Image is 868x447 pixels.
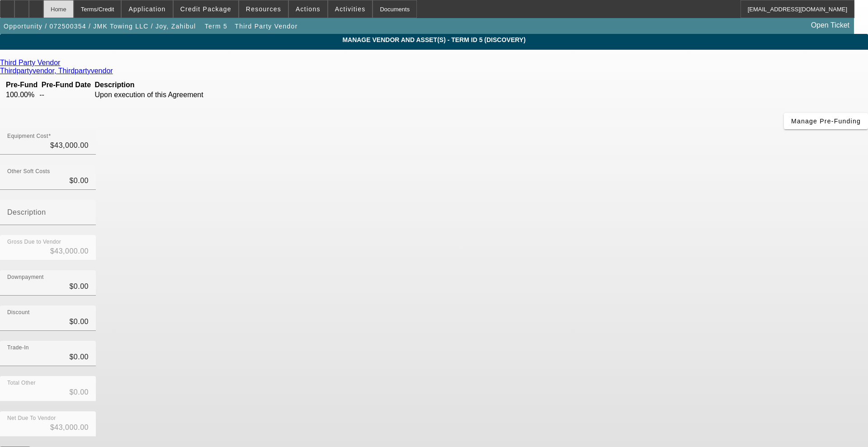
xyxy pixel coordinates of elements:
[7,36,861,43] span: MANAGE VENDOR AND ASSET(S) - Term ID 5 (Discovery)
[246,5,281,13] span: Resources
[296,5,321,13] span: Actions
[335,5,366,13] span: Activities
[7,345,29,351] mat-label: Trade-In
[94,90,225,99] td: Upon execution of this Agreement
[180,5,231,13] span: Credit Package
[7,133,48,139] mat-label: Equipment Cost
[807,18,853,33] a: Open Ticket
[39,80,93,89] th: Pre-Fund Date
[5,90,38,99] td: 100.00%
[289,0,327,18] button: Actions
[39,90,93,99] td: --
[7,380,36,386] mat-label: Total Other
[7,415,56,421] mat-label: Net Due To Vendor
[174,0,238,18] button: Credit Package
[5,80,38,89] th: Pre-Fund
[791,118,861,125] span: Manage Pre-Funding
[235,23,297,30] span: Third Party Vendor
[202,18,231,34] button: Term 5
[328,0,373,18] button: Activities
[239,0,288,18] button: Resources
[94,80,225,89] th: Description
[7,169,50,174] mat-label: Other Soft Costs
[7,239,61,245] mat-label: Gross Due to Vendor
[7,310,30,315] mat-label: Discount
[4,23,196,30] span: Opportunity / 072500354 / JMK Towing LLC / Joy, Zahibul
[205,23,227,30] span: Term 5
[7,208,46,216] mat-label: Description
[128,5,165,13] span: Application
[232,18,300,34] button: Third Party Vendor
[7,274,44,280] mat-label: Downpayment
[784,113,868,129] button: Manage Pre-Funding
[122,0,172,18] button: Application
